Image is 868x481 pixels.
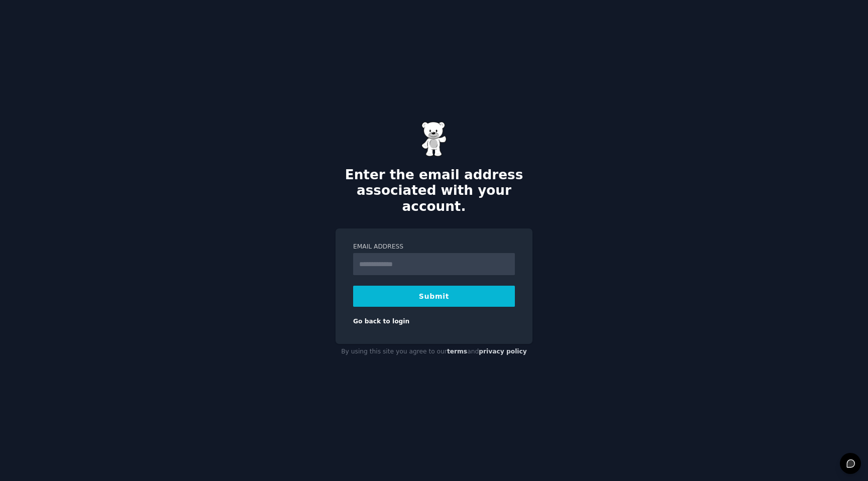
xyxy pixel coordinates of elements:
h2: Enter the email address associated with your account. [336,167,532,215]
a: Go back to login [353,318,409,325]
a: terms [447,348,467,355]
a: privacy policy [479,348,527,355]
div: By using this site you agree to our and [336,344,532,360]
label: Email Address [353,243,515,252]
button: Submit [353,286,515,307]
img: Gummy Bear [421,122,447,157]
